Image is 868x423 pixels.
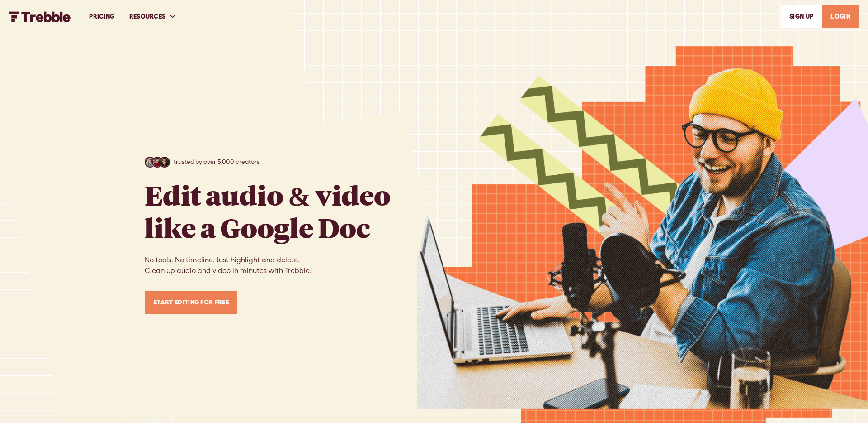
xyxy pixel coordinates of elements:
[822,5,859,28] a: LOGIN
[9,11,71,22] img: Trebble FM Logo
[145,178,391,244] h1: Edit audio & video like a Google Doc
[82,1,122,32] a: PRICING
[129,12,166,21] div: RESOURCES
[781,5,822,28] a: SIGn UP
[174,157,259,167] p: trusted by over 5,000 creators
[122,1,184,32] div: RESOURCES
[145,255,311,276] p: No tools. No timeline. Just highlight and delete. Clean up audio and video in minutes with Trebble.
[9,10,71,22] a: home
[145,291,237,314] a: START EDITING FOR FREE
